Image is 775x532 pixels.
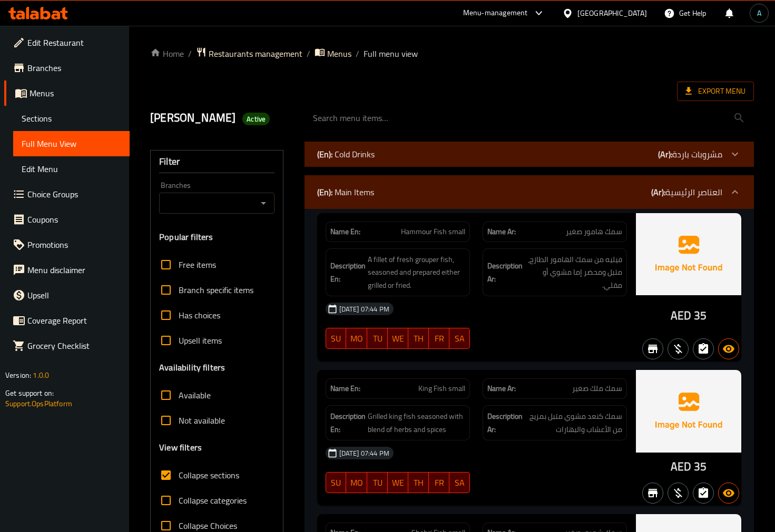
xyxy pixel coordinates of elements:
[330,226,360,237] strong: Name En:
[368,253,465,292] span: A fillet of fresh grouper fish, seasoned and prepared either grilled or fried.
[5,397,72,410] a: Support.OpsPlatform
[685,85,745,98] span: Export Menu
[413,331,425,346] span: TH
[577,7,647,19] div: [GEOGRAPHIC_DATA]
[371,331,384,346] span: TU
[525,410,622,436] span: سمك كنعد مشوي متبل بمزيج من الأعشاب والبهارات
[636,370,741,452] img: Ae5nvW7+0k+MAAAAAElFTkSuQmCC
[408,472,429,493] button: TH
[330,410,366,436] strong: Description En:
[159,231,274,243] h3: Popular filters
[159,441,202,454] h3: View filters
[179,284,253,296] span: Branch specific items
[487,226,516,237] strong: Name Ar:
[27,289,121,302] span: Upsell
[368,410,465,436] span: Grilled king fish seasoned with blend of herbs and spices
[364,47,418,60] span: Full menu view
[454,475,466,490] span: SA
[209,47,302,60] span: Restaurants management
[179,309,220,322] span: Has choices
[22,112,121,125] span: Sections
[179,334,222,347] span: Upsell items
[317,148,375,160] p: Cold Drinks
[693,338,714,359] button: Not has choices
[449,328,470,349] button: SA
[671,456,691,477] span: AED
[4,207,130,232] a: Coupons
[388,328,408,349] button: WE
[307,47,310,60] li: /
[159,362,225,374] h3: Availability filters
[330,331,342,346] span: SU
[694,305,707,326] span: 35
[256,196,271,210] button: Open
[22,163,121,175] span: Edit Menu
[388,472,408,493] button: WE
[429,472,449,493] button: FR
[4,232,130,257] a: Promotions
[305,105,754,132] input: search
[242,114,270,124] span: Active
[4,81,130,106] a: Menus
[330,259,366,285] strong: Description En:
[487,410,523,436] strong: Description Ar:
[179,469,239,481] span: Collapse sections
[30,87,121,99] span: Menus
[159,150,274,173] div: Filter
[693,483,714,504] button: Not has choices
[718,338,739,359] button: Available
[371,475,384,490] span: TU
[27,213,121,226] span: Coupons
[346,472,367,493] button: MO
[4,283,130,308] a: Upsell
[367,472,388,493] button: TU
[330,475,342,490] span: SU
[4,55,130,81] a: Branches
[350,475,363,490] span: MO
[651,184,665,200] b: (Ar):
[658,146,672,162] b: (Ar):
[179,258,216,271] span: Free items
[27,264,121,276] span: Menu disclaimer
[13,106,130,131] a: Sections
[33,368,49,382] span: 1.0.0
[463,7,528,19] div: Menu-management
[150,47,184,60] a: Home
[642,338,663,359] button: Not branch specific item
[22,137,121,150] span: Full Menu View
[4,333,130,358] a: Grocery Checklist
[315,47,351,61] a: Menus
[179,414,225,427] span: Not available
[413,475,425,490] span: TH
[408,328,429,349] button: TH
[150,47,754,61] nav: breadcrumb
[636,213,741,295] img: Ae5nvW7+0k+MAAAAAElFTkSuQmCC
[326,328,347,349] button: SU
[317,146,332,162] b: (En):
[651,186,722,198] p: العناصر الرئيسية
[433,331,445,346] span: FR
[718,483,739,504] button: Available
[4,30,130,55] a: Edit Restaurant
[487,259,523,285] strong: Description Ar:
[13,156,130,182] a: Edit Menu
[671,305,691,326] span: AED
[27,238,121,251] span: Promotions
[27,188,121,200] span: Choice Groups
[668,483,689,504] button: Purchased item
[449,472,470,493] button: SA
[188,47,192,60] li: /
[27,314,121,327] span: Coverage Report
[305,175,754,209] div: (En): Main Items(Ar):العناصر الرئيسية
[757,7,761,19] span: A
[350,331,363,346] span: MO
[150,110,291,126] h2: [PERSON_NAME]
[326,472,347,493] button: SU
[392,475,404,490] span: WE
[367,328,388,349] button: TU
[346,328,367,349] button: MO
[179,494,247,507] span: Collapse categories
[4,182,130,207] a: Choice Groups
[196,47,302,61] a: Restaurants management
[335,448,394,458] span: [DATE] 07:44 PM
